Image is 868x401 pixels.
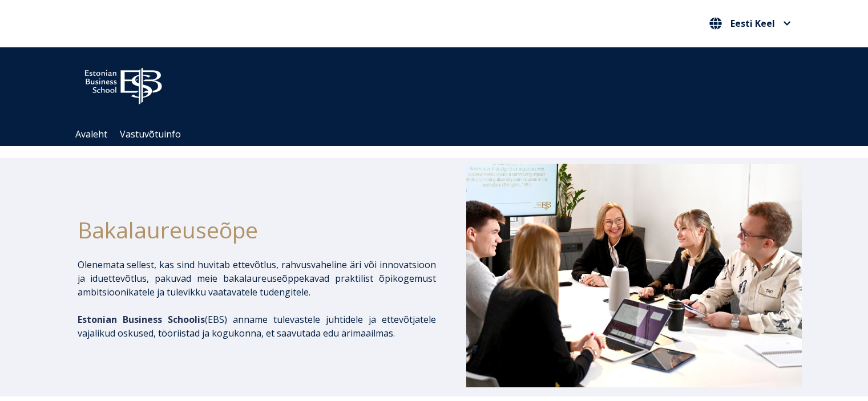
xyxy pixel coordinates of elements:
[75,128,107,140] a: Avaleht
[78,313,205,326] span: Estonian Business Schoolis
[466,164,802,387] img: Bakalaureusetudengid
[78,313,436,340] p: EBS) anname tulevastele juhtidele ja ettevõtjatele vajalikud oskused, tööriistad ja kogukonna, et...
[78,213,436,246] h1: Bakalaureuseõpe
[706,14,794,33] nav: Vali oma keel
[69,123,811,146] div: Navigation Menu
[730,19,775,28] span: Eesti Keel
[706,14,794,33] button: Eesti Keel
[75,59,172,108] img: ebs_logo2016_white
[78,313,208,326] span: (
[78,258,436,299] p: Olenemata sellest, kas sind huvitab ettevõtlus, rahvusvaheline äri või innovatsioon ja iduettevõt...
[120,128,181,140] a: Vastuvõtuinfo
